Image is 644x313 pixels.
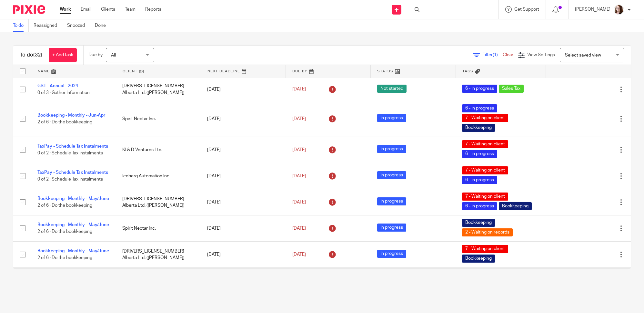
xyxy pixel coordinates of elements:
[101,6,115,13] a: Clients
[60,6,71,13] a: Work
[462,255,495,263] span: Bookkeeping
[462,166,508,174] span: 7 - Waiting on client
[201,137,286,163] td: [DATE]
[482,53,503,57] span: Filter
[116,189,201,215] td: [DRIVERS_LICENSE_NUMBER] Alberta Ltd. ([PERSON_NAME])
[37,120,92,124] span: 2 of 6 · Do the bookkeeping
[201,215,286,241] td: [DATE]
[111,53,116,57] span: All
[292,226,306,231] span: [DATE]
[116,101,201,137] td: Spirit Nectar Inc.
[462,228,513,236] span: 2 - Waiting on records
[37,177,103,182] span: 0 of 2 · Schedule Tax Instalments
[493,53,498,57] span: (1)
[514,7,539,12] span: Get Support
[462,193,508,201] span: 7 - Waiting on client
[377,250,406,258] span: In progress
[462,114,508,122] span: 7 - Waiting on client
[37,229,92,234] span: 2 of 6 · Do the bookkeeping
[292,200,306,204] span: [DATE]
[20,52,42,58] h1: To do
[462,219,495,227] span: Bookkeeping
[499,85,524,93] span: Sales Tax
[116,241,201,267] td: [DRIVERS_LICENSE_NUMBER] Alberta Ltd. ([PERSON_NAME])
[37,90,90,95] span: 0 of 3 · Gather Information
[37,84,78,88] a: GST - Annual - 2024
[201,101,286,137] td: [DATE]
[34,19,62,32] a: Reassigned
[462,85,497,93] span: 6 - In progress
[37,203,92,208] span: 2 of 6 · Do the bookkeeping
[67,19,90,32] a: Snoozed
[37,170,108,175] a: TaxPay - Schedule Tax Instalments
[37,223,109,227] a: Bookkeeping - Monthly - May/June
[292,117,306,121] span: [DATE]
[88,52,103,58] p: Due by
[527,53,555,57] span: View Settings
[462,176,497,184] span: 6 - In progress
[292,174,306,178] span: [DATE]
[462,69,473,73] span: Tags
[377,171,406,179] span: In progress
[499,202,532,210] span: Bookkeeping
[201,78,286,101] td: [DATE]
[201,267,286,290] td: [DATE]
[575,6,610,13] p: [PERSON_NAME]
[13,19,29,32] a: To do
[614,5,624,15] img: Kelsey%20Website-compressed%20Resized.jpg
[462,124,495,132] span: Bookkeeping
[503,53,513,57] a: Clear
[377,145,406,153] span: In progress
[37,249,109,253] a: Bookkeeping - Monthly - May/June
[462,104,497,112] span: 6 - In progress
[462,140,508,148] span: 7 - Waiting on client
[33,52,42,57] span: (32)
[377,224,406,232] span: In progress
[125,6,136,13] a: Team
[462,245,508,253] span: 7 - Waiting on client
[201,189,286,215] td: [DATE]
[462,150,497,158] span: 6 - In progress
[377,197,406,205] span: In progress
[201,241,286,267] td: [DATE]
[37,113,105,118] a: Bookkeeping - Monthly - Jun-Apr
[37,144,108,149] a: TaxPay - Schedule Tax Instalments
[116,163,201,189] td: Iceberg Automation Inc.
[377,85,407,93] span: Not started
[116,137,201,163] td: KI & D Ventures Ltd.
[292,148,306,152] span: [DATE]
[37,151,103,155] span: 0 of 2 · Schedule Tax Instalments
[292,252,306,257] span: [DATE]
[49,48,77,62] a: + Add task
[292,87,306,92] span: [DATE]
[377,114,406,122] span: In progress
[95,19,111,32] a: Done
[565,53,601,57] span: Select saved view
[116,267,201,290] td: Spirit Nectar Inc.
[13,5,45,14] img: Pixie
[37,256,92,260] span: 2 of 6 · Do the bookkeeping
[116,78,201,101] td: [DRIVERS_LICENSE_NUMBER] Alberta Ltd. ([PERSON_NAME])
[462,202,497,210] span: 6 - In progress
[201,163,286,189] td: [DATE]
[81,6,91,13] a: Email
[145,6,161,13] a: Reports
[37,196,109,201] a: Bookkeeping - Monthly - May/June
[116,215,201,241] td: Spirit Nectar Inc.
